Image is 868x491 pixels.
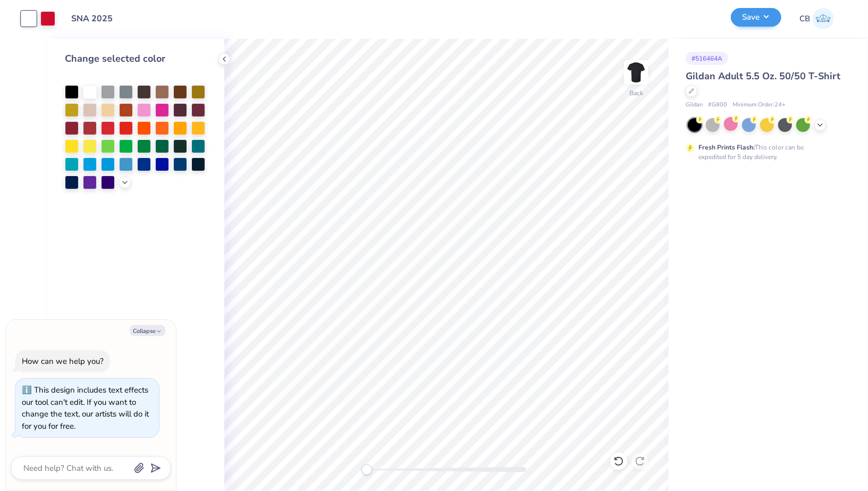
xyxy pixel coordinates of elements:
[732,101,786,110] span: Minimum Order: 24 +
[686,70,840,82] span: Gildan Adult 5.5 Oz. 50/50 T-Shirt
[731,8,781,27] button: Save
[63,8,141,29] input: Untitled Design
[813,8,834,29] img: Chhavi Bansal
[626,62,647,83] img: Back
[698,143,755,152] strong: Fresh Prints Flash:
[708,101,727,110] span: # G800
[22,385,149,431] div: This design includes text effects our tool can't edit. If you want to change the text, our artist...
[686,101,703,110] span: Gildan
[698,143,829,162] div: This color can be expedited for 5 day delivery.
[65,52,207,66] div: Change selected color
[799,13,810,25] span: CB
[361,464,372,475] div: Accessibility label
[629,88,643,98] div: Back
[22,356,104,367] div: How can we help you?
[795,8,839,29] a: CB
[686,52,728,65] div: # 516464A
[130,325,165,336] button: Collapse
